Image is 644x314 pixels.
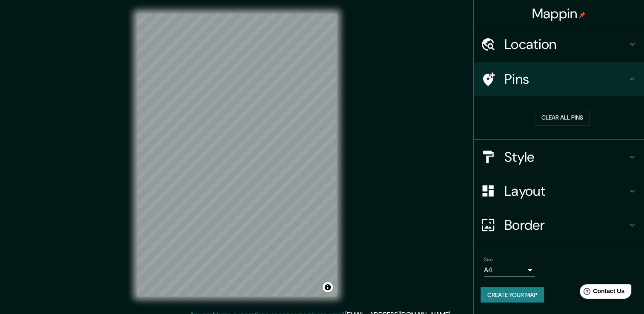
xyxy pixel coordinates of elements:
[535,110,590,126] button: Clear all pins
[504,217,627,234] h4: Border
[579,11,586,18] img: pin-icon.png
[481,287,544,303] button: Create your map
[532,5,586,22] h4: Mappin
[474,62,644,96] div: Pins
[474,208,644,242] div: Border
[484,256,493,263] label: Size
[568,281,635,305] iframe: Help widget launcher
[474,174,644,208] div: Layout
[474,140,644,174] div: Style
[137,14,337,297] canvas: Map
[504,148,627,166] h4: Style
[504,183,627,200] h4: Layout
[484,263,535,277] div: A4
[504,71,627,88] h4: Pins
[504,36,627,53] h4: Location
[323,282,333,292] button: Toggle attribution
[474,27,644,61] div: Location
